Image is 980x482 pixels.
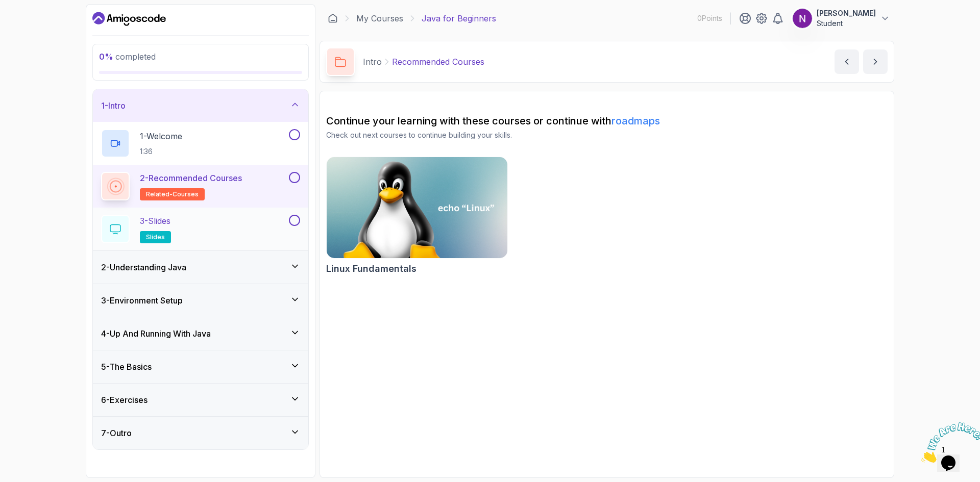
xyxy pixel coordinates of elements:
[93,417,308,449] button: 7-Outro
[101,261,186,273] h3: 2 - Understanding Java
[101,294,183,307] h3: 3 - Environment Setup
[817,18,876,29] p: Student
[146,233,165,241] span: slides
[101,361,152,373] h3: 5 - The Basics
[793,9,812,28] img: user profile image
[356,12,403,24] a: My Courses
[326,114,888,128] h2: Continue your learning with these courses or continue with
[93,251,308,284] button: 2-Understanding Java
[140,215,170,227] p: 3 - Slides
[93,384,308,416] button: 6-Exercises
[792,8,890,29] button: user profile image[PERSON_NAME]Student
[328,13,338,23] a: Dashboard
[611,115,660,127] a: roadmaps
[917,418,980,467] iframe: chat widget
[835,49,859,74] button: previous content
[327,157,507,258] img: Linux Fundamentals card
[146,190,199,198] span: related-courses
[93,317,308,350] button: 4-Up And Running With Java
[326,130,888,140] p: Check out next courses to continue building your skills.
[99,52,113,62] span: 0 %
[4,4,8,13] span: 1
[363,56,382,68] p: Intro
[101,129,300,158] button: 1-Welcome1:36
[101,427,132,439] h3: 7 - Outro
[326,262,416,276] h2: Linux Fundamentals
[697,13,722,23] p: 0 Points
[817,8,876,18] p: [PERSON_NAME]
[101,172,300,200] button: 2-Recommended Coursesrelated-courses
[93,284,308,317] button: 3-Environment Setup
[863,49,888,74] button: next content
[140,130,182,142] p: 1 - Welcome
[93,89,308,122] button: 1-Intro
[101,99,126,112] h3: 1 - Intro
[392,56,484,68] p: Recommended Courses
[92,11,166,27] a: Dashboard
[101,327,211,340] h3: 4 - Up And Running With Java
[4,4,67,44] img: Chat attention grabber
[326,157,508,276] a: Linux Fundamentals cardLinux Fundamentals
[422,12,496,24] p: Java for Beginners
[101,215,300,243] button: 3-Slidesslides
[101,394,148,406] h3: 6 - Exercises
[140,172,242,184] p: 2 - Recommended Courses
[99,52,156,62] span: completed
[93,350,308,383] button: 5-The Basics
[140,146,182,157] p: 1:36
